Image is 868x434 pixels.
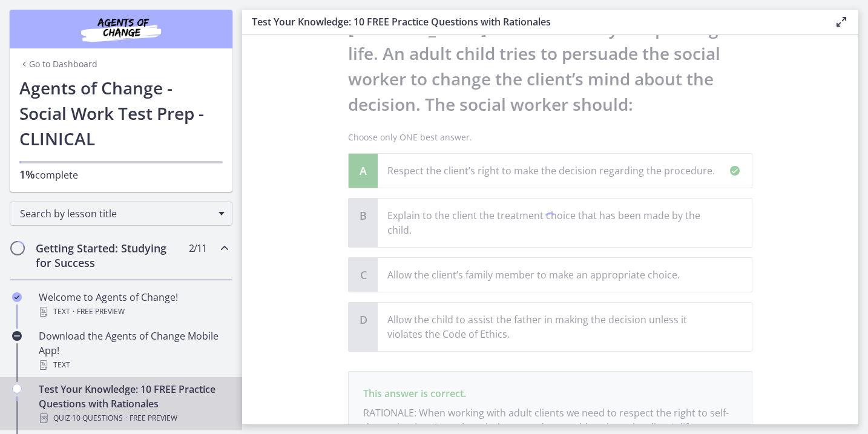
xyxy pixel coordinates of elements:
div: Search by lesson title [10,202,232,226]
i: Completed [12,292,22,302]
div: Quiz [39,411,228,426]
span: 1% [19,167,35,182]
div: Test Your Knowledge: 10 FREE Practice Questions with Rationales [39,382,228,426]
div: 1 [541,210,559,232]
span: 2 / 11 [189,241,206,255]
div: Text [39,358,228,372]
img: Agents of Change [48,15,194,44]
span: Free preview [77,304,125,319]
h2: Getting Started: Studying for Success [36,241,183,270]
span: Search by lesson title [20,207,212,220]
h3: Test Your Knowledge: 10 FREE Practice Questions with Rationales [252,15,815,29]
span: · [73,304,74,319]
span: Free preview [130,411,177,426]
a: Go to Dashboard [19,58,97,70]
span: · [125,411,127,426]
h1: Agents of Change - Social Work Test Prep - CLINICAL [19,75,223,151]
div: Welcome to Agents of Change! [39,290,228,319]
div: Download the Agents of Change Mobile App! [39,329,228,372]
div: Text [39,304,228,319]
p: complete [19,167,223,182]
span: · 10 Questions [70,411,123,426]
